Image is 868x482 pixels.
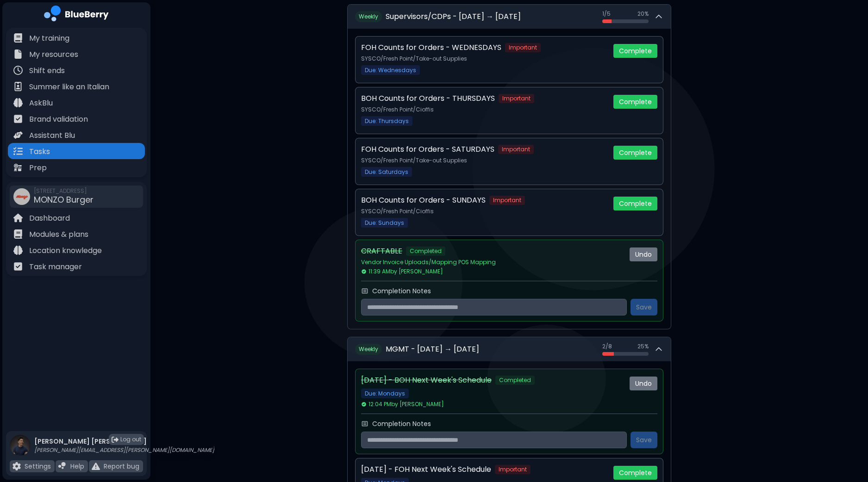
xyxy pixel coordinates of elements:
span: Due: Wednesdays [361,65,420,75]
span: eekly [364,345,378,353]
p: FOH Counts for Orders - SATURDAYS [361,144,494,155]
p: Task manager [29,261,82,272]
span: MONZO Burger [34,194,94,205]
button: Save [631,299,657,315]
span: Important [489,196,525,205]
img: file icon [13,262,23,271]
span: Important [499,94,534,103]
p: SYSCO/Fresh Point/Cioffis [361,208,606,215]
p: My training [29,33,69,44]
p: SYSCO/Fresh Point/Take-out Supplies [361,55,606,62]
img: file icon [13,163,23,172]
p: Help [70,462,84,470]
img: file icon [12,462,21,470]
button: Complete [613,95,657,109]
span: Due: Sundays [361,218,408,228]
p: Summer like an Italian [29,81,109,93]
span: Completed [495,376,535,385]
p: Brand validation [29,114,88,125]
p: Shift ends [29,65,65,76]
p: SYSCO/Fresh Point/Take-out Supplies [361,157,606,164]
img: company thumbnail [13,188,30,205]
span: Due: Thursdays [361,116,412,126]
img: file icon [13,33,23,43]
button: Complete [613,146,657,160]
p: [DATE] - BOH Next Week's Schedule [361,375,492,386]
h2: Supervisors/CDPs - [DATE] → [DATE] [386,11,521,22]
p: Tasks [29,146,50,157]
span: 2 / 8 [602,343,612,350]
img: file icon [13,66,23,75]
button: Undo [630,247,657,261]
label: Completion Notes [372,420,431,428]
p: CRAFTABLE [361,246,402,257]
img: file icon [13,130,23,140]
p: Settings [25,462,51,470]
p: Location knowledge [29,245,102,256]
p: My resources [29,49,78,60]
p: Modules & plans [29,229,88,240]
span: W [355,11,382,22]
img: file icon [13,246,23,255]
span: eekly [364,12,378,20]
span: W [355,344,382,355]
button: Complete [613,466,657,480]
span: Due: Saturdays [361,167,412,177]
span: 11:39 AM by [PERSON_NAME] [361,268,443,275]
p: SYSCO/Fresh Point/Cioffis [361,106,606,113]
button: Complete [613,197,657,210]
label: Completion Notes [372,287,431,295]
p: Vendor Invoice Uploads/Mapping POS Mapping [361,259,622,266]
img: file icon [13,114,23,124]
span: [STREET_ADDRESS] [34,187,94,195]
button: Save [631,432,657,448]
span: Important [495,465,531,474]
span: Log out [120,436,141,443]
p: Prep [29,162,47,173]
img: file icon [13,98,23,107]
span: Important [505,43,541,52]
img: profile photo [10,435,31,465]
img: logout [112,436,119,443]
button: WeeklySupervisors/CDPs - [DATE] → [DATE]1/520% [348,5,671,29]
img: file icon [13,213,23,222]
span: Important [498,145,534,154]
p: BOH Counts for Orders - SUNDAYS [361,195,486,206]
button: WeeklyMGMT - [DATE] → [DATE]2/825% [348,337,671,361]
span: Due: Mondays [361,389,409,398]
span: Completed [406,247,445,256]
button: Complete [613,44,657,58]
img: file icon [13,49,23,59]
p: FOH Counts for Orders - WEDNESDAYS [361,42,501,53]
p: Dashboard [29,213,70,224]
p: AskBlu [29,98,53,109]
button: Undo [630,377,657,390]
p: BOH Counts for Orders - THURSDAYS [361,93,495,104]
p: Report bug [104,462,139,470]
p: [PERSON_NAME][EMAIL_ADDRESS][PERSON_NAME][DOMAIN_NAME] [34,446,214,454]
p: Assistant Blu [29,130,75,141]
img: file icon [58,462,67,470]
p: [PERSON_NAME] [PERSON_NAME] [34,437,214,445]
img: company logo [44,6,109,25]
span: 1 / 5 [602,10,611,18]
p: [DATE] - FOH Next Week's Schedule [361,464,491,475]
span: 25 % [637,343,649,350]
img: file icon [13,147,23,156]
img: file icon [13,229,23,239]
h2: MGMT - [DATE] → [DATE] [386,344,479,355]
span: 12:04 PM by [PERSON_NAME] [361,401,444,408]
span: 20 % [637,10,649,18]
img: file icon [92,462,100,470]
img: file icon [13,82,23,91]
